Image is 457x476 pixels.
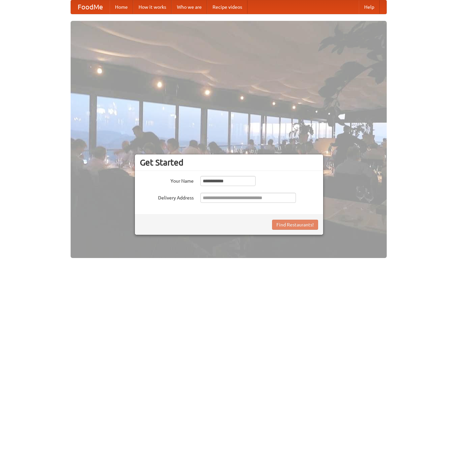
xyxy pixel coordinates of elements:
[133,0,172,14] a: How it works
[272,220,318,230] button: Find Restaurants!
[172,0,207,14] a: Who we are
[140,193,194,201] label: Delivery Address
[207,0,247,14] a: Recipe videos
[140,157,318,168] h3: Get Started
[140,176,194,184] label: Your Name
[71,0,110,14] a: FoodMe
[110,0,133,14] a: Home
[359,0,380,14] a: Help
